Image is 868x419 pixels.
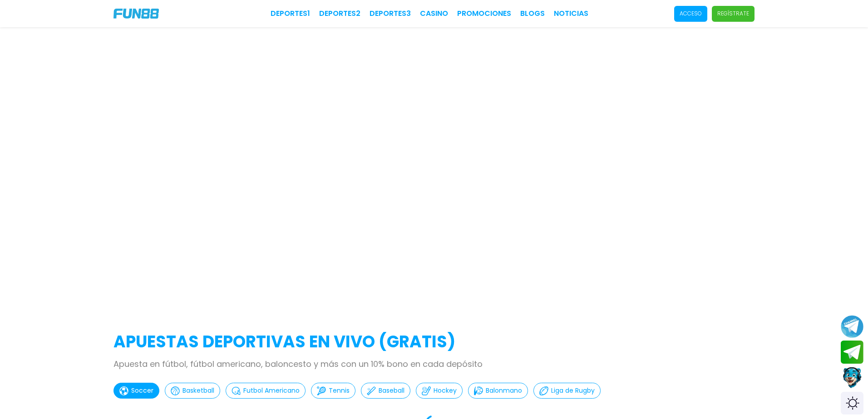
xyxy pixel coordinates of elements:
[520,8,545,19] a: BLOGS
[486,386,522,395] p: Balonmano
[533,383,601,399] button: Liga de Rugby
[457,8,511,19] a: Promociones
[841,315,863,338] button: Join telegram channel
[468,383,528,399] button: Balonmano
[370,8,411,19] a: Deportes3
[131,386,153,395] p: Soccer
[271,8,310,19] a: Deportes1
[319,8,360,19] a: Deportes2
[361,383,410,399] button: Baseball
[329,386,350,395] p: Tennis
[420,8,448,19] a: CASINO
[841,341,863,364] button: Join telegram
[113,358,755,370] p: Apuesta en fútbol, fútbol americano, baloncesto y más con un 10% bono en cada depósito
[113,9,159,19] img: Company Logo
[551,386,595,395] p: Liga de Rugby
[434,386,457,395] p: Hockey
[113,330,755,354] h2: APUESTAS DEPORTIVAS EN VIVO (gratis)
[311,383,355,399] button: Tennis
[717,10,749,18] p: Regístrate
[554,8,588,19] a: NOTICIAS
[379,386,404,395] p: Baseball
[841,392,863,414] div: Switch theme
[680,10,702,18] p: Acceso
[226,383,306,399] button: Futbol Americano
[165,383,220,399] button: Basketball
[113,383,159,399] button: Soccer
[243,386,300,395] p: Futbol Americano
[841,366,863,390] button: Contact customer service
[182,386,214,395] p: Basketball
[416,383,463,399] button: Hockey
